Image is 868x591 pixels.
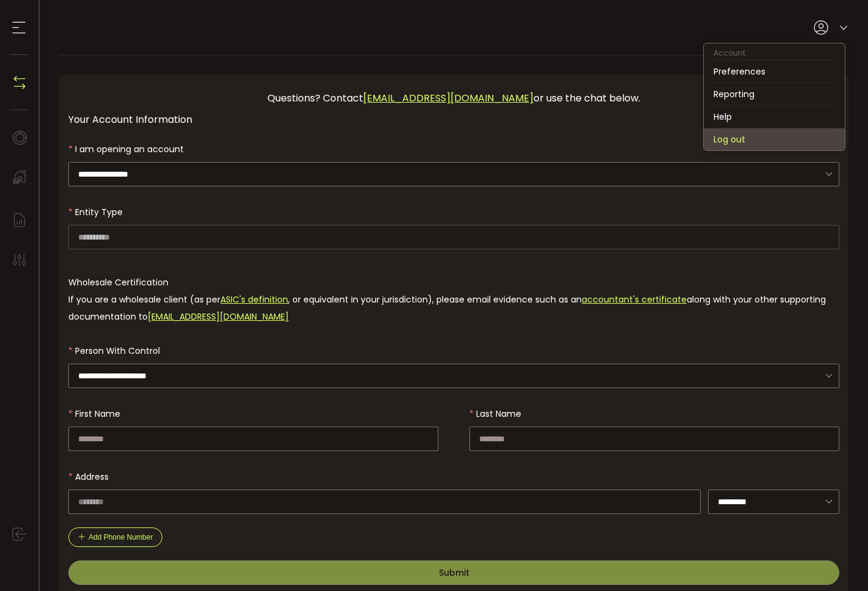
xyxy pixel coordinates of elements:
a: [EMAIL_ADDRESS][DOMAIN_NAME] [363,91,533,105]
a: accountant's certificate [582,293,687,306]
label: Address [68,471,116,483]
li: Preferences [704,61,845,83]
button: Add Phone Number [68,527,162,547]
li: Reporting [704,83,845,105]
img: N4P5cjLOiQAAAABJRU5ErkJggg== [10,73,29,92]
a: ASIC's definition [220,293,288,306]
button: Submit [68,560,839,585]
span: Submit [439,567,469,579]
a: [EMAIL_ADDRESS][DOMAIN_NAME] [148,310,289,323]
div: Wholesale Certification If you are a wholesale client (as per , or equivalent in your jurisdictio... [68,274,839,325]
li: Log out [704,128,845,150]
div: Questions? Contact or use the chat below. [68,84,839,112]
span: Account [704,48,755,58]
li: Help [704,106,845,128]
div: Your Account Information [68,112,839,127]
span: Add Phone Number [89,533,153,541]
